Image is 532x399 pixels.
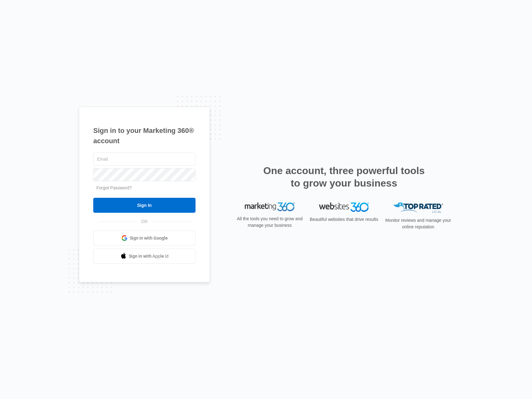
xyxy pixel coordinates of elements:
[309,216,379,223] p: Beautiful websites that drive results
[235,216,305,229] p: All the tools you need to grow and manage your business
[383,217,453,230] p: Monitor reviews and manage your online reputation
[137,218,152,225] span: OR
[130,235,168,241] span: Sign in with Google
[93,249,196,264] a: Sign in with Apple Id
[93,153,196,166] input: Email
[96,185,132,190] a: Forgot Password?
[93,125,196,146] h1: Sign in to your Marketing 360® account
[129,253,169,260] span: Sign in with Apple Id
[245,202,295,211] img: Marketing 360
[319,202,369,212] img: Websites 360
[93,198,196,213] input: Sign In
[393,202,443,213] img: Top Rated Local
[93,231,196,246] a: Sign in with Google
[261,164,427,189] h2: One account, three powerful tools to grow your business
